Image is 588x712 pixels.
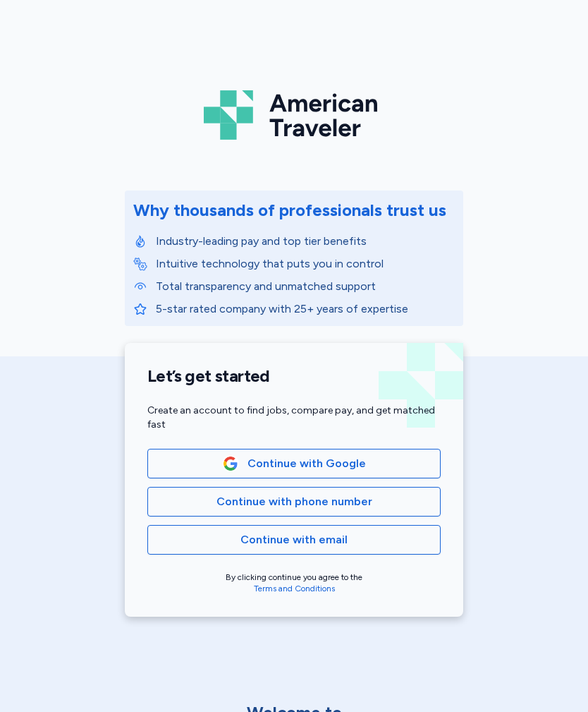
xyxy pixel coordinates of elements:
[223,456,238,471] img: Google Logo
[247,455,366,472] span: Continue with Google
[147,572,441,594] div: By clicking continue you agree to the
[156,233,455,250] p: Industry-leading pay and top tier benefits
[156,278,455,295] p: Total transparency and unmatched support
[254,584,335,593] a: Terms and Conditions
[204,85,384,145] img: Logo
[147,449,441,478] button: Google LogoContinue with Google
[156,255,455,272] p: Intuitive technology that puts you in control
[147,366,441,387] h1: Let’s get started
[240,531,348,548] span: Continue with email
[147,404,441,432] div: Create an account to find jobs, compare pay, and get matched fast
[133,199,446,222] div: Why thousands of professionals trust us
[147,525,441,555] button: Continue with email
[147,487,441,517] button: Continue with phone number
[156,301,455,318] p: 5-star rated company with 25+ years of expertise
[216,493,372,510] span: Continue with phone number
